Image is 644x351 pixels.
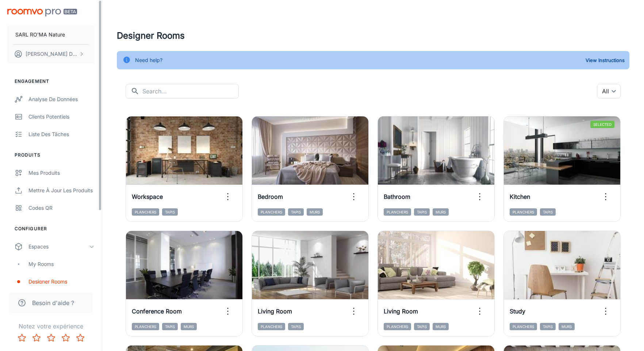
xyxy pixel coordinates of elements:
[28,204,95,212] div: Codes QR
[590,121,614,128] span: Selected
[117,29,629,42] h4: Designer Rooms
[28,243,89,251] div: Espaces
[258,192,283,201] h6: Bedroom
[28,278,95,286] div: Designer Rooms
[28,113,95,121] div: Clients potentiels
[510,307,525,316] h6: Study
[73,331,88,345] button: Rate 5 star
[132,307,182,316] h6: Conference Room
[414,208,430,216] span: Tapis
[181,323,197,330] span: Murs
[510,208,537,216] span: Planchers
[6,322,96,331] p: Notez votre expérience
[58,331,73,345] button: Rate 4 star
[584,55,626,66] button: View Instructions
[28,169,95,177] div: Mes produits
[7,45,95,63] button: [PERSON_NAME] Durieux
[29,331,44,345] button: Rate 2 star
[540,208,556,216] span: Tapis
[15,31,65,39] p: SARL RO'MA Nature
[510,323,537,330] span: Planchers
[132,208,159,216] span: Planchers
[384,208,411,216] span: Planchers
[433,208,449,216] span: Murs
[162,208,178,216] span: Tapis
[44,331,58,345] button: Rate 3 star
[384,192,410,201] h6: Bathroom
[540,323,556,330] span: Tapis
[142,84,239,99] input: Search...
[28,260,95,268] div: My Rooms
[7,25,95,44] button: SARL RO'MA Nature
[28,95,95,103] div: Analyse de données
[597,84,621,99] div: All
[132,323,159,330] span: Planchers
[258,208,285,216] span: Planchers
[28,130,95,138] div: Liste des tâches
[258,323,285,330] span: Planchers
[307,208,323,216] span: Murs
[288,208,304,216] span: Tapis
[32,298,74,307] span: Besoin d'aide ?
[510,192,530,201] h6: Kitchen
[559,323,575,330] span: Murs
[384,307,418,316] h6: Living Room
[288,323,304,330] span: Tapis
[414,323,430,330] span: Tapis
[132,192,163,201] h6: Workspace
[433,323,449,330] span: Murs
[7,9,77,16] img: Roomvo PRO Beta
[258,307,292,316] h6: Living Room
[26,50,77,58] p: [PERSON_NAME] Durieux
[135,53,162,67] div: Need help?
[28,186,95,194] div: Mettre à jour les produits
[15,331,29,345] button: Rate 1 star
[162,323,178,330] span: Tapis
[384,323,411,330] span: Planchers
